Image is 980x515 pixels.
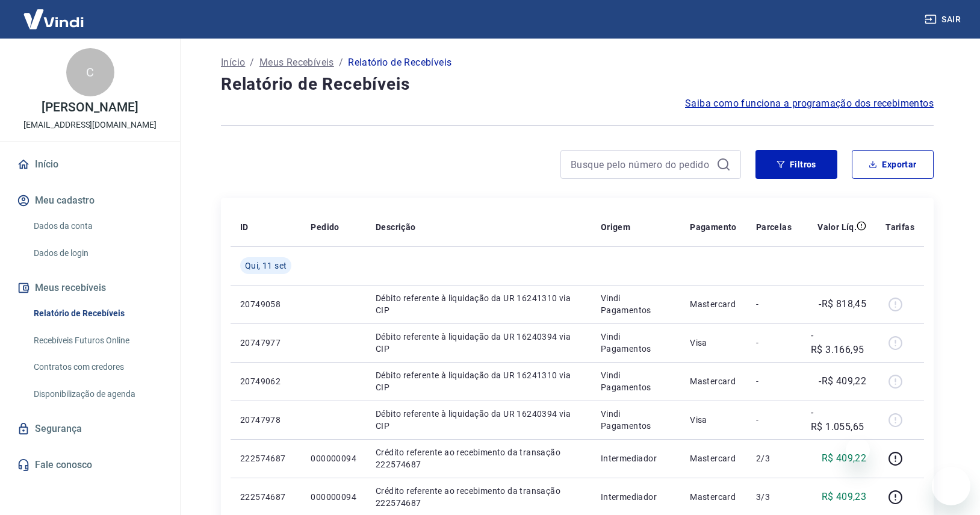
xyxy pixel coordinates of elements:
[601,221,630,233] p: Origem
[601,452,671,464] p: Intermediador
[756,375,792,387] p: -
[756,414,792,426] p: -
[601,369,671,393] p: Vindi Pagamentos
[376,485,581,509] p: Crédito referente ao recebimento da transação 222574687
[690,375,737,387] p: Mastercard
[690,221,737,233] p: Pagamento
[932,467,970,505] iframe: Botão para abrir a janela de mensagens
[29,328,166,353] a: Recebíveis Futuros Online
[690,337,737,349] p: Visa
[376,221,416,233] p: Descrição
[376,408,581,432] p: Débito referente à liquidação da UR 16240394 via CIP
[14,275,166,301] button: Meus recebíveis
[885,221,914,233] p: Tarifas
[819,374,866,389] p: -R$ 409,22
[376,331,581,355] p: Débito referente à liquidação da UR 16240394 via CIP
[259,55,334,70] a: Meus Recebíveis
[571,155,712,173] input: Busque pelo número do pedido
[756,298,792,310] p: -
[376,446,581,470] p: Crédito referente ao recebimento da transação 222574687
[23,119,157,131] p: [EMAIL_ADDRESS][DOMAIN_NAME]
[311,452,356,464] p: 000000094
[755,150,837,179] button: Filtros
[240,375,291,387] p: 20749062
[685,96,934,111] a: Saiba como funciona a programação dos recebimentos
[240,337,291,349] p: 20747977
[311,491,356,503] p: 000000094
[339,55,343,70] p: /
[601,408,671,432] p: Vindi Pagamentos
[811,328,866,357] p: -R$ 3.166,95
[601,491,671,503] p: Intermediador
[819,297,866,311] p: -R$ 818,45
[852,150,934,179] button: Exportar
[817,221,857,233] p: Valor Líq.
[348,55,451,70] p: Relatório de Recebíveis
[756,452,792,464] p: 2/3
[240,491,291,503] p: 222574687
[690,452,737,464] p: Mastercard
[29,241,166,266] a: Dados de login
[14,416,166,442] a: Segurança
[846,438,870,462] iframe: Fechar mensagem
[14,452,166,478] a: Fale conosco
[376,369,581,393] p: Débito referente à liquidação da UR 16241310 via CIP
[66,48,114,96] div: C
[42,101,138,114] p: [PERSON_NAME]
[756,491,792,503] p: 3/3
[922,8,966,31] button: Sair
[14,187,166,214] button: Meu cadastro
[811,405,866,434] p: -R$ 1.055,65
[14,151,166,178] a: Início
[245,260,287,272] span: Qui, 11 set
[29,214,166,239] a: Dados da conta
[240,452,291,464] p: 222574687
[311,221,339,233] p: Pedido
[14,1,93,37] img: Vindi
[240,221,249,233] p: ID
[756,337,792,349] p: -
[240,414,291,426] p: 20747978
[29,301,166,326] a: Relatório de Recebíveis
[250,55,254,70] p: /
[601,292,671,316] p: Vindi Pagamentos
[29,382,166,407] a: Disponibilização de agenda
[29,355,166,379] a: Contratos com credores
[221,72,934,96] h4: Relatório de Recebíveis
[690,491,737,503] p: Mastercard
[376,292,581,316] p: Débito referente à liquidação da UR 16241310 via CIP
[690,414,737,426] p: Visa
[240,298,291,310] p: 20749058
[822,490,867,504] p: R$ 409,23
[756,221,792,233] p: Parcelas
[601,331,671,355] p: Vindi Pagamentos
[221,55,245,70] a: Início
[690,298,737,310] p: Mastercard
[822,451,867,466] p: R$ 409,22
